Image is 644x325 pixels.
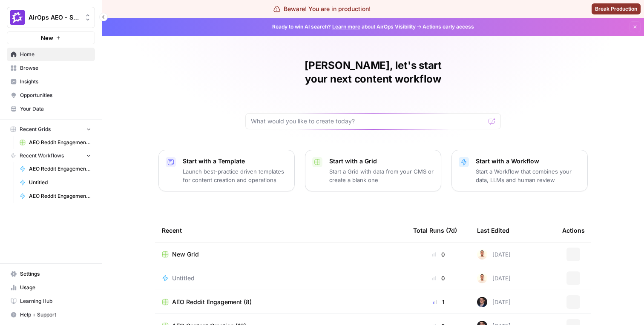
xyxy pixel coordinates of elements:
[29,179,91,186] span: Untitled
[245,59,501,86] h1: [PERSON_NAME], let's start your next content workflow
[7,308,95,322] button: Help + Support
[41,34,53,42] span: New
[20,270,91,278] span: Settings
[413,298,463,306] div: 1
[332,23,360,30] a: Learn more
[20,311,91,319] span: Help + Support
[7,267,95,281] a: Settings
[305,150,441,191] button: Start with a GridStart a Grid with data from your CMS or create a blank one
[477,249,487,259] img: n02y6dxk2kpdk487jkjae1zkvp35
[7,31,95,44] button: New
[476,167,581,184] p: Start a Workflow that combines your data, LLMs and human review
[477,219,509,242] div: Last Edited
[29,13,80,22] span: AirOps AEO - Single Brand (Gong)
[477,273,487,283] img: n02y6dxk2kpdk487jkjae1zkvp35
[16,136,95,149] a: AEO Reddit Engagement (6)
[7,123,95,136] button: Recent Grids
[7,88,95,102] a: Opportunities
[7,102,95,116] a: Your Data
[7,48,95,61] a: Home
[162,219,400,242] div: Recent
[172,274,195,282] span: Untitled
[413,274,463,282] div: 0
[20,284,91,291] span: Usage
[162,298,400,306] a: AEO Reddit Engagement (8)
[20,152,64,160] span: Recent Workflows
[10,10,25,25] img: AirOps AEO - Single Brand (Gong) Logo
[20,64,91,72] span: Browse
[477,297,487,307] img: ldmwv53b2lcy2toudj0k1c5n5o6j
[20,125,51,133] span: Recent Grids
[476,157,581,165] p: Start with a Workflow
[20,297,91,305] span: Learning Hub
[7,294,95,308] a: Learning Hub
[29,192,91,200] span: AEO Reddit Engagement - Fork
[20,51,91,58] span: Home
[158,150,295,191] button: Start with a TemplateLaunch best-practice driven templates for content creation and operations
[413,219,457,242] div: Total Runs (7d)
[183,157,287,165] p: Start with a Template
[595,5,637,13] span: Break Production
[562,219,585,242] div: Actions
[413,250,463,259] div: 0
[20,105,91,113] span: Your Data
[162,250,400,259] a: New Grid
[20,78,91,86] span: Insights
[16,162,95,176] a: AEO Reddit Engagement - Fork
[7,61,95,75] a: Browse
[423,23,474,31] span: Actions early access
[172,250,199,259] span: New Grid
[29,165,91,173] span: AEO Reddit Engagement - Fork
[592,3,641,14] button: Break Production
[329,167,434,184] p: Start a Grid with data from your CMS or create a blank one
[329,157,434,165] p: Start with a Grid
[183,167,287,184] p: Launch best-practice driven templates for content creation and operations
[477,297,511,307] div: [DATE]
[16,176,95,189] a: Untitled
[251,117,485,125] input: What would you like to create today?
[7,281,95,294] a: Usage
[162,274,400,282] a: Untitled
[7,7,95,28] button: Workspace: AirOps AEO - Single Brand (Gong)
[7,149,95,162] button: Recent Workflows
[29,139,91,146] span: AEO Reddit Engagement (6)
[172,298,252,306] span: AEO Reddit Engagement (8)
[16,189,95,203] a: AEO Reddit Engagement - Fork
[7,75,95,88] a: Insights
[451,150,588,191] button: Start with a WorkflowStart a Workflow that combines your data, LLMs and human review
[272,23,416,31] span: Ready to win AI search? about AirOps Visibility
[20,91,91,99] span: Opportunities
[273,5,371,13] div: Beware! You are in production!
[477,249,511,259] div: [DATE]
[477,273,511,283] div: [DATE]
